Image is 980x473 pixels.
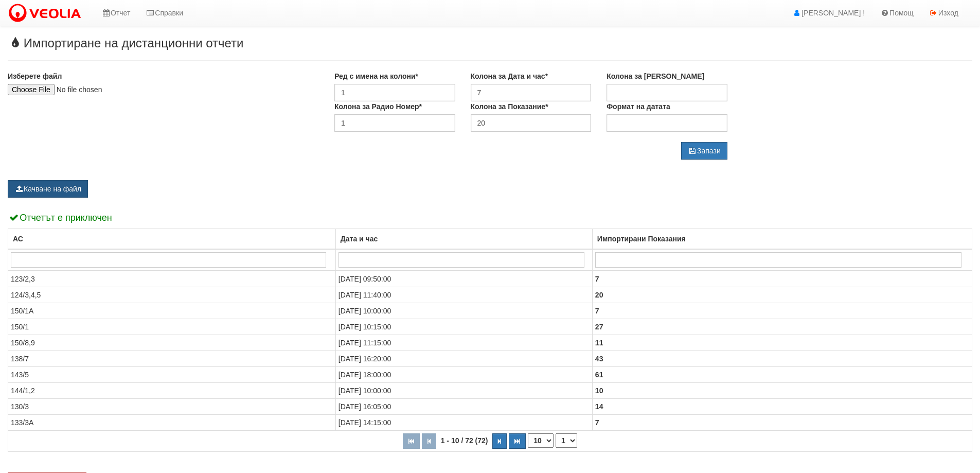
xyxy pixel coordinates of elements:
[492,433,507,449] button: Следваща страница
[592,229,972,250] th: Импортирани Показания: No sort applied, activate to apply an ascending sort
[8,303,336,319] td: 150/1А
[528,433,554,448] select: Брой редове на страница
[8,319,336,335] td: 150/1
[335,415,592,431] td: [DATE] 14:15:00
[471,101,548,112] label: Колона за Показание*
[509,433,526,449] button: Последна страница
[607,71,704,81] label: Колона за [PERSON_NAME]
[335,351,592,367] td: [DATE] 16:20:00
[607,101,670,112] label: Формат на датата
[681,142,727,160] button: Запази
[595,291,603,299] b: 20
[595,371,603,379] b: 61
[8,180,88,198] button: Качване на файл
[8,399,336,415] td: 130/3
[8,287,336,303] td: 124/3,4,5
[595,275,599,283] b: 7
[335,271,592,287] td: [DATE] 09:50:00
[334,71,418,81] label: Ред с имена на колони*
[595,355,603,363] b: 43
[595,307,599,315] b: 7
[8,71,62,81] label: Изберете файл
[335,303,592,319] td: [DATE] 10:00:00
[595,402,603,411] b: 14
[335,399,592,415] td: [DATE] 16:05:00
[595,387,603,395] b: 10
[595,339,603,347] b: 11
[595,232,969,246] div: Импортирани Показания
[335,319,592,335] td: [DATE] 10:15:00
[8,335,336,351] td: 150/8,9
[335,367,592,383] td: [DATE] 18:00:00
[556,433,577,448] select: Страница номер
[471,71,548,81] label: Колона за Дата и час*
[11,232,333,246] div: АС
[595,418,599,427] b: 7
[8,383,336,399] td: 144/1,2
[8,271,336,287] td: 123/2,3
[8,351,336,367] td: 138/7
[8,229,336,250] th: АС: No sort applied, activate to apply an ascending sort
[335,335,592,351] td: [DATE] 11:15:00
[422,433,436,449] button: Предишна страница
[335,287,592,303] td: [DATE] 11:40:00
[335,229,592,250] th: Дата и час: No sort applied, activate to apply an ascending sort
[334,101,422,112] label: Колона за Радио Номер*
[8,3,86,24] img: VeoliaLogo.png
[335,383,592,399] td: [DATE] 10:00:00
[8,213,972,223] h4: Отчетът е приключен
[607,114,727,132] input: Запишете формата с латински букви
[403,433,420,449] button: Първа страница
[338,232,590,246] div: Дата и час
[8,37,972,50] h3: Импортиране на дистанционни отчети
[8,367,336,383] td: 143/5
[595,323,603,331] b: 27
[8,415,336,431] td: 133/3А
[438,436,491,445] span: 1 - 10 / 72 (72)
